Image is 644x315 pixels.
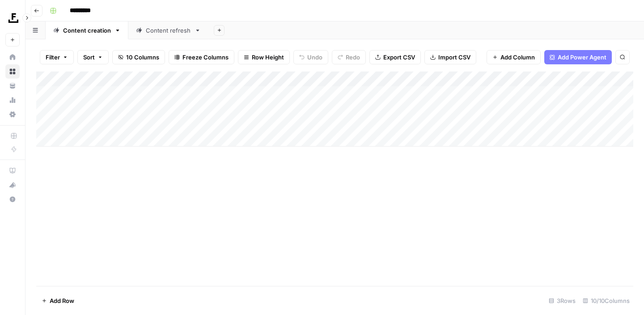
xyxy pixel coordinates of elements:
[40,50,74,64] button: Filter
[169,50,234,64] button: Freeze Columns
[182,53,229,62] span: Freeze Columns
[5,107,20,122] a: Settings
[5,178,20,192] button: What's new?
[5,79,20,93] a: Your Data
[252,53,284,62] span: Row Height
[346,53,360,62] span: Redo
[500,53,535,62] span: Add Column
[307,53,322,62] span: Undo
[146,26,191,35] div: Content refresh
[383,53,415,62] span: Export CSV
[77,50,109,64] button: Sort
[293,50,328,64] button: Undo
[238,50,290,64] button: Row Height
[332,50,366,64] button: Redo
[424,50,476,64] button: Import CSV
[63,26,111,35] div: Content creation
[545,294,579,308] div: 3 Rows
[5,10,21,26] img: Foundation Inc. Logo
[112,50,165,64] button: 10 Columns
[487,50,541,64] button: Add Column
[5,50,20,64] a: Home
[369,50,421,64] button: Export CSV
[6,178,19,192] div: What's new?
[36,294,80,308] button: Add Row
[5,64,20,79] a: Browse
[5,93,20,107] a: Usage
[83,53,95,62] span: Sort
[5,164,20,178] a: AirOps Academy
[50,296,74,305] span: Add Row
[544,50,612,64] button: Add Power Agent
[126,53,159,62] span: 10 Columns
[5,7,20,29] button: Workspace: Foundation Inc.
[579,294,633,308] div: 10/10 Columns
[46,53,60,62] span: Filter
[128,21,208,39] a: Content refresh
[5,192,20,206] button: Help + Support
[558,53,606,62] span: Add Power Agent
[46,21,128,39] a: Content creation
[438,53,470,62] span: Import CSV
